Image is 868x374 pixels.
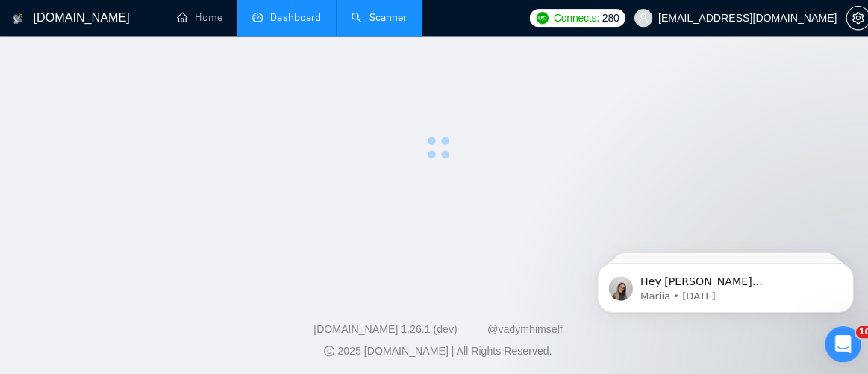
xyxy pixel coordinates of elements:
span: setting [839,12,861,24]
a: homeHome [175,11,220,24]
span: dashboard [250,12,260,22]
a: @vadymhimself [483,320,558,332]
img: logo [13,7,23,31]
span: user [632,13,643,23]
button: setting [838,6,862,30]
a: setting [838,12,862,24]
span: Dashboard [268,11,318,24]
span: 10 [848,323,865,335]
div: 2025 [DOMAIN_NAME] | All Rights Reserved. [12,340,856,356]
span: Connects: [549,10,593,26]
span: copyright [321,343,331,353]
a: [DOMAIN_NAME] 1.26.1 (dev) [310,320,453,332]
iframe: Intercom notifications message [569,229,868,334]
img: upwork-logo.png [531,12,543,24]
iframe: Intercom live chat [817,323,853,359]
span: 280 [596,10,613,26]
a: searchScanner [348,11,403,24]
